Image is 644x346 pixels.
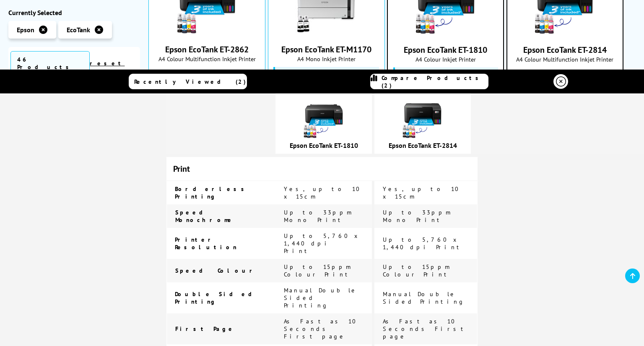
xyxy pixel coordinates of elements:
[175,185,249,200] span: Borderless Printing
[402,98,444,139] img: epson-et-2814-3-years-of-ink-small.jpg
[90,59,129,75] a: reset filters
[414,29,477,38] a: Epson EcoTank ET-1810
[290,141,358,150] a: Epson EcoTank ET-1810
[383,185,459,200] span: Yes, up to 10 x 15cm
[583,67,591,83] span: (34)
[8,8,140,17] div: Currently Selected
[175,209,234,224] span: Speed Monochrome
[17,26,34,34] span: Epson
[284,287,358,309] span: Manual Double Sided Printing
[175,236,237,251] span: Printer Resolution
[303,98,345,139] img: epson-et-1810-ink-included-usp-small.jpg
[165,44,249,55] a: Epson EcoTank ET-2862
[295,29,358,37] a: Epson EcoTank ET-M1170
[225,67,233,83] span: (35)
[10,51,90,83] span: 46 Products Found
[284,185,360,200] span: Yes, up to 10 x 15cm
[512,55,618,63] span: A4 Colour Multifunction Inkjet Printer
[173,163,190,174] span: Print
[284,318,356,340] span: As Fast as 10 Seconds First page
[175,325,235,333] span: First Page
[175,290,260,305] span: Double Sided Printing
[175,267,257,274] span: Speed Colour
[176,29,239,37] a: Epson EcoTank ET-2862
[383,236,463,251] span: Up to 5,760 x 1,440 dpi Print
[389,141,457,150] a: Epson EcoTank ET-2814
[383,209,452,224] span: Up to 33ppm Mono Print
[284,209,353,224] span: Up to 33ppm Mono Print
[383,318,467,340] span: As Fast as 10 Seconds First page
[153,55,261,63] span: A4 Colour Multifunction Inkjet Printer
[533,29,596,38] a: Epson EcoTank ET-2814
[281,44,371,55] a: Epson EcoTank ET-M1170
[383,263,452,278] span: Up to 15ppm Colour Print
[273,55,380,63] span: A4 Mono Inkjet Printer
[67,26,90,34] span: EcoTank
[284,263,353,278] span: Up to 15ppm Colour Print
[129,74,247,89] a: Recently Viewed (2)
[134,78,246,85] span: Recently Viewed (2)
[370,74,488,89] a: Compare Products (2)
[382,74,488,89] span: Compare Products (2)
[392,55,499,63] span: A4 Colour Inkjet Printer
[383,290,465,305] span: Manual Double Sided Printing
[404,44,487,55] a: Epson EcoTank ET-1810
[523,44,607,55] a: Epson EcoTank ET-2814
[284,232,361,255] span: Up to 5,760 x 1,440 dpi Print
